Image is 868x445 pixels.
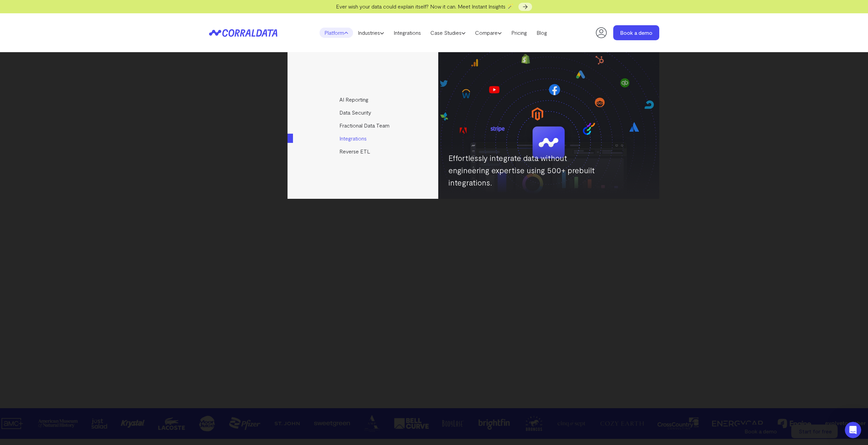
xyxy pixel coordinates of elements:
a: Platform [320,28,353,38]
a: Case Studies [426,28,470,38]
iframe: Intercom live chat [845,422,861,438]
a: Reverse ETL [288,145,439,158]
p: Effortlessly integrate data without engineering expertise using 500+ prebuilt integrations. [448,152,602,189]
a: AI Reporting [288,93,439,106]
a: Integrations [389,28,426,38]
a: Book a demo [613,25,659,40]
a: Blog [532,28,552,38]
a: Compare [470,28,506,38]
a: Industries [353,28,389,38]
a: Pricing [506,28,532,38]
a: Fractional Data Team [288,119,439,132]
a: Integrations [288,132,439,145]
span: Ever wish your data could explain itself? Now it can. Meet Instant Insights 🪄 [336,3,514,10]
a: Data Security [288,106,439,119]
